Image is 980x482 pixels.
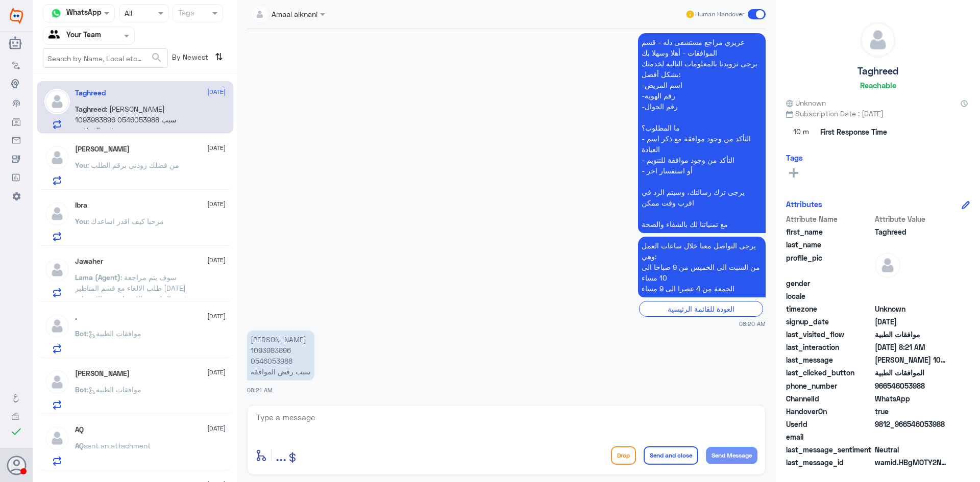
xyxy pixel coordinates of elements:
[151,52,163,64] span: search
[168,48,211,69] span: By Newest
[75,161,87,169] span: You
[207,424,226,433] span: [DATE]
[75,257,103,266] h5: Jawaher
[87,161,179,169] span: : من فضلك زودني برقم الطلب
[276,446,286,464] span: ...
[786,316,873,327] span: signup_date
[247,331,314,380] p: 13/8/2025, 8:21 AM
[875,329,949,340] span: موافقات الطبية
[75,369,130,378] h5: Mohamed
[875,419,949,429] span: 9812_966546053988
[44,313,70,339] img: defaultAdmin.png
[820,126,887,137] span: First Response Time
[786,291,873,301] span: locale
[10,425,22,438] i: check
[75,329,87,338] span: Bot
[75,105,177,135] span: : [PERSON_NAME] 1093983896 0546053988 سبب رفض الموافقه
[207,368,226,377] span: [DATE]
[875,303,949,314] span: Unknown
[207,256,226,265] span: [DATE]
[786,153,803,162] h6: Tags
[875,354,949,365] span: تغريد عبدالرحمن الطليحي 1093983896 0546053988 سبب رفض الموافقه
[10,8,23,24] img: Widebot Logo
[43,49,167,67] input: Search by Name, Local etc…
[739,319,766,328] span: 08:20 AM
[875,291,949,301] span: null
[875,316,949,327] span: 2025-08-13T05:19:58.304Z
[786,303,873,314] span: timezone
[875,432,949,442] span: null
[48,28,64,43] img: yourTeam.svg
[786,278,873,289] span: gender
[75,273,187,314] span: : سوف يتم مراجعة طلب الالغاء مع قسم المناظير [DATE] في حال لم يتم الاستفاده من الاخدمات شاكره لك ...
[75,441,84,450] span: AQ
[875,226,949,237] span: Taghreed
[857,65,898,77] h5: Taghreed
[75,273,120,282] span: Lama (Agent)
[44,145,70,170] img: defaultAdmin.png
[177,7,194,20] div: Tags
[44,201,70,226] img: defaultAdmin.png
[151,49,163,66] button: search
[786,393,873,404] span: ChannelId
[611,446,636,465] button: Drop
[207,143,226,153] span: [DATE]
[644,446,698,465] button: Send and close
[75,313,77,322] h5: .
[638,237,766,297] p: 13/8/2025, 8:20 AM
[875,444,949,455] span: 0
[786,199,822,209] h6: Attributes
[706,447,757,464] button: Send Message
[87,217,164,225] span: : مرحبا كيف اقدر اساعدك
[48,6,64,21] img: whatsapp.png
[861,22,895,57] img: defaultAdmin.png
[786,226,873,237] span: first_name
[875,380,949,391] span: 966546053988
[786,457,873,468] span: last_message_id
[786,342,873,352] span: last_interaction
[786,252,873,276] span: profile_pic
[786,444,873,455] span: last_message_sentiment
[786,419,873,429] span: UserId
[207,199,226,209] span: [DATE]
[786,406,873,417] span: HandoverOn
[639,301,763,317] div: العودة للقائمة الرئيسية
[638,33,766,233] p: 13/8/2025, 8:20 AM
[875,367,949,378] span: الموافقات الطبية
[786,432,873,442] span: email
[7,455,26,475] button: Avatar
[875,214,949,224] span: Attribute Value
[75,145,130,154] h5: Sara
[786,354,873,365] span: last_message
[786,239,873,250] span: last_name
[786,214,873,224] span: Attribute Name
[875,393,949,404] span: 2
[44,89,70,114] img: defaultAdmin.png
[860,81,896,90] h6: Reachable
[247,387,273,393] span: 08:21 AM
[44,369,70,395] img: defaultAdmin.png
[44,425,70,451] img: defaultAdmin.png
[75,385,87,394] span: Bot
[75,105,106,113] span: Taghreed
[276,444,286,467] button: ...
[84,441,151,450] span: sent an attachment
[87,385,141,394] span: : موافقات الطبية
[75,425,84,434] h5: AQ
[44,257,70,283] img: defaultAdmin.png
[786,380,873,391] span: phone_number
[786,108,970,119] span: Subscription Date : [DATE]
[207,87,226,96] span: [DATE]
[695,10,744,19] span: Human Handover
[786,329,873,340] span: last_visited_flow
[215,48,223,65] i: ⇅
[207,312,226,321] span: [DATE]
[786,367,873,378] span: last_clicked_button
[875,342,949,352] span: 2025-08-13T05:21:41.489Z
[75,201,87,210] h5: Ibra
[75,89,106,97] h5: Taghreed
[875,252,900,278] img: defaultAdmin.png
[786,97,826,108] span: Unknown
[875,457,949,468] span: wamid.HBgMOTY2NTQ2MDUzOTg4FQIAEhgUM0E3QUYwNjBGMTU1OTREMDMzRjYA
[87,329,141,338] span: : موافقات الطبية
